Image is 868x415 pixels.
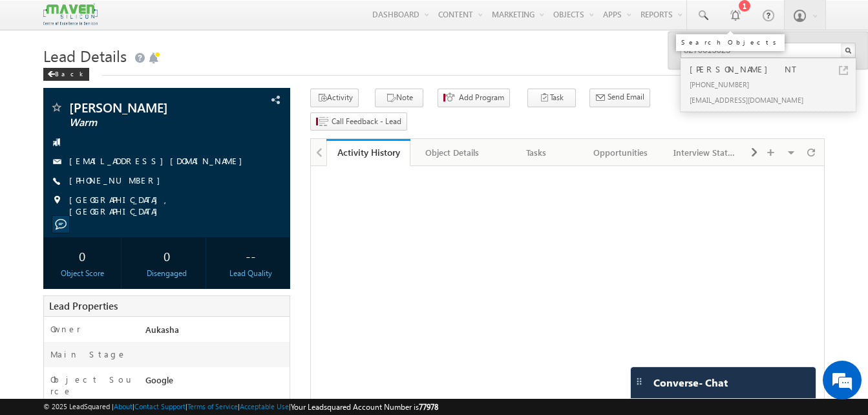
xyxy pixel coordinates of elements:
div: Disengaged [131,268,202,279]
span: © 2025 LeadSquared | | | | | [43,401,438,413]
button: Task [527,89,576,107]
span: Aukasha [145,324,179,335]
a: Back [43,67,96,78]
div: [PERSON_NAME] NT [687,62,860,76]
span: Lead Properties [49,299,118,312]
div: Object Score [47,268,118,279]
label: Main Stage [50,348,127,360]
img: Custom Logo [43,3,98,26]
span: [PHONE_NUMBER] [69,175,167,187]
div: 0 [131,244,202,268]
div: Lead Quality [215,268,286,279]
a: Tasks [495,139,579,166]
label: Owner [50,323,81,335]
a: About [114,402,132,410]
a: [EMAIL_ADDRESS][DOMAIN_NAME] [69,155,249,166]
span: Converse - Chat [653,377,728,388]
div: [PHONE_NUMBER] [687,76,860,92]
button: Note [375,89,423,107]
span: Warm [69,116,221,129]
button: Send Email [589,89,650,107]
img: carter-drag [634,376,644,387]
a: Object Details [410,139,494,166]
span: [PERSON_NAME] [69,101,221,114]
button: Activity [310,89,359,107]
span: 77978 [419,402,438,412]
div: Interview Status [673,145,736,160]
a: Opportunities [579,139,663,166]
a: Terms of Service [187,402,238,410]
div: -- [215,244,286,268]
div: [EMAIL_ADDRESS][DOMAIN_NAME] [687,92,860,107]
span: Lead Details [43,45,127,66]
span: Call Feedback - Lead [332,116,401,127]
span: Send Email [608,91,644,103]
div: 0 [47,244,118,268]
a: Activity History [326,139,410,166]
div: Search Objects [681,38,779,46]
a: Contact Support [134,402,185,410]
span: [GEOGRAPHIC_DATA], [GEOGRAPHIC_DATA] [69,194,268,217]
div: Activity History [336,146,401,158]
div: Opportunities [589,145,651,160]
div: Google [142,374,290,392]
span: Add Program [459,92,504,103]
a: Interview Status [663,139,747,166]
button: Add Program [438,89,510,107]
a: Acceptable Use [240,402,289,410]
div: Object Details [421,145,483,160]
label: Object Source [50,374,133,397]
button: Call Feedback - Lead [310,112,407,131]
span: Your Leadsquared Account Number is [291,402,438,412]
div: Tasks [505,145,567,160]
div: Back [43,68,89,81]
